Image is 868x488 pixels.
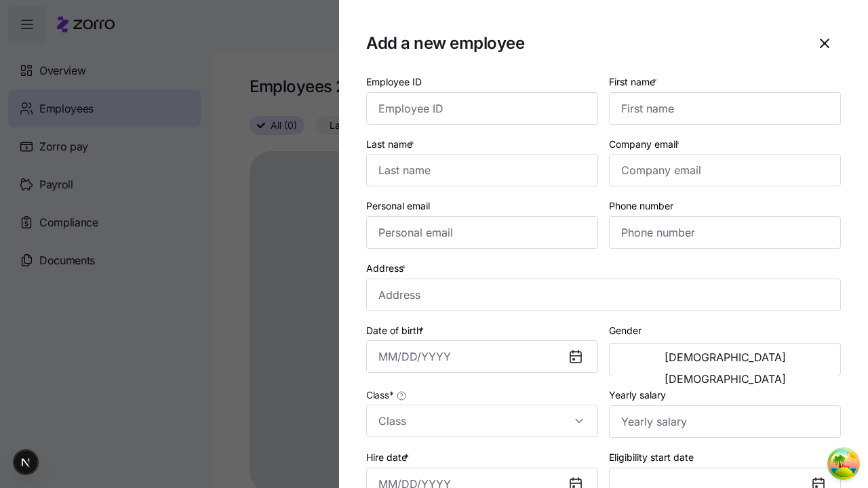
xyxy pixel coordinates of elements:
[609,216,841,249] input: Phone number
[366,450,412,465] label: Hire date
[366,137,417,152] label: Last name
[366,92,598,125] input: Employee ID
[366,340,598,373] input: MM/DD/YYYY
[366,216,598,249] input: Personal email
[609,154,841,186] input: Company email
[366,405,598,437] input: Class
[609,137,682,152] label: Company email
[366,261,408,276] label: Address
[366,199,430,213] label: Personal email
[366,279,841,311] input: Address
[665,352,786,363] span: [DEMOGRAPHIC_DATA]
[609,323,642,338] label: Gender
[609,450,694,465] label: Eligibility start date
[366,75,422,89] label: Employee ID
[609,92,841,125] input: First name
[366,323,427,338] label: Date of birth
[830,450,857,477] button: Open Tanstack query devtools
[366,33,797,54] h1: Add a new employee
[609,388,666,403] label: Yearly salary
[366,154,598,186] input: Last name
[609,405,841,438] input: Yearly salary
[366,388,393,402] span: Class *
[665,373,786,384] span: [DEMOGRAPHIC_DATA]
[609,75,660,89] label: First name
[609,199,673,213] label: Phone number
